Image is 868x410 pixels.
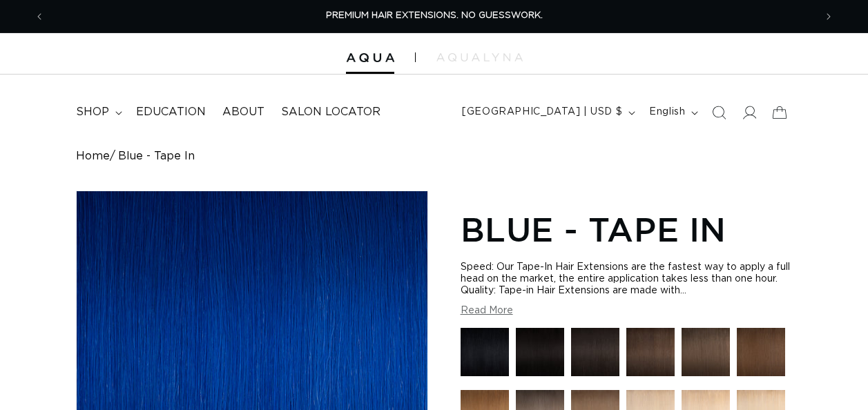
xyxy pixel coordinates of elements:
[682,328,730,383] a: 4AB Medium Ash Brown - Hand Tied Weft
[118,150,195,163] span: Blue - Tape In
[461,262,793,297] div: Speed: Our Tape-In Hair Extensions are the fastest way to apply a full head on the market, the en...
[128,97,214,128] a: Education
[461,208,793,251] h1: Blue - Tape In
[346,53,394,63] img: Aqua Hair Extensions
[704,97,734,128] summary: Search
[737,328,785,376] img: 4 Medium Brown - Tape In
[571,328,619,376] img: 1B Soft Black - Tape In
[571,328,619,383] a: 1B Soft Black - Tape In
[641,99,704,126] button: English
[462,105,622,119] span: [GEOGRAPHIC_DATA] | USD $
[626,328,675,383] a: 2 Dark Brown - Tape In
[136,105,206,119] span: Education
[461,328,509,383] a: 1 Black - Tape In
[516,328,564,383] a: 1N Natural Black - Tape In
[222,105,264,119] span: About
[281,105,380,119] span: Salon Locator
[76,150,110,163] a: Home
[68,97,128,128] summary: shop
[76,105,109,119] span: shop
[454,99,641,126] button: [GEOGRAPHIC_DATA] | USD $
[461,305,513,317] button: Read More
[24,3,55,30] button: Previous announcement
[516,328,564,376] img: 1N Natural Black - Tape In
[813,3,844,30] button: Next announcement
[76,150,793,163] nav: breadcrumbs
[649,105,685,119] span: English
[214,97,273,128] a: About
[273,97,389,128] a: Salon Locator
[436,53,523,61] img: aqualyna.com
[626,328,675,376] img: 2 Dark Brown - Tape In
[326,11,543,20] span: PREMIUM HAIR EXTENSIONS. NO GUESSWORK.
[461,328,509,376] img: 1 Black - Tape In
[682,328,730,376] img: 4AB Medium Ash Brown - Hand Tied Weft
[737,328,785,383] a: 4 Medium Brown - Tape In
